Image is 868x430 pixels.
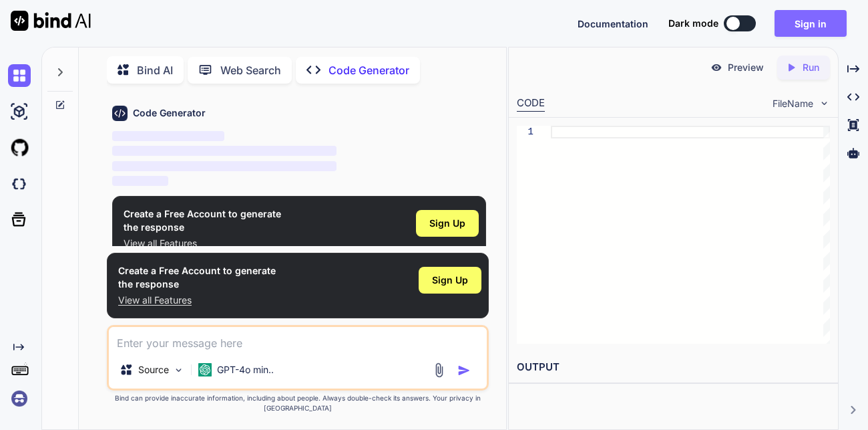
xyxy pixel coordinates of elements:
[578,18,648,29] span: Documentation
[8,64,31,87] img: chat
[173,364,184,376] img: Pick Models
[432,274,468,287] span: Sign Up
[429,217,465,230] span: Sign Up
[118,294,276,307] p: View all Features
[819,98,830,109] img: chevron down
[112,176,168,186] span: ‌
[803,61,819,74] p: Run
[431,362,447,378] img: attachment
[8,136,31,159] img: githubLight
[124,237,281,250] p: View all Features
[124,207,281,234] h1: Create a Free Account to generate the response
[112,131,224,141] span: ‌
[112,161,337,171] span: ‌
[112,146,337,156] span: ‌
[198,363,212,377] img: GPT-4o mini
[329,62,409,78] p: Code Generator
[220,62,281,78] p: Web Search
[517,96,545,112] div: CODE
[728,61,764,74] p: Preview
[217,363,274,377] p: GPT-4o min..
[773,97,813,110] span: FileName
[11,11,91,31] img: Bind AI
[578,17,648,31] button: Documentation
[668,17,718,30] span: Dark mode
[8,387,31,410] img: signin
[775,10,847,37] button: Sign in
[138,363,169,377] p: Source
[107,393,489,413] p: Bind can provide inaccurate information, including about people. Always double-check its answers....
[457,364,471,377] img: icon
[133,106,206,120] h6: Code Generator
[8,173,31,195] img: darkCloudIdeIcon
[509,352,838,383] h2: OUTPUT
[8,100,31,123] img: ai-studio
[118,264,276,291] h1: Create a Free Account to generate the response
[137,62,173,78] p: Bind AI
[517,126,533,138] div: 1
[710,62,722,74] img: preview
